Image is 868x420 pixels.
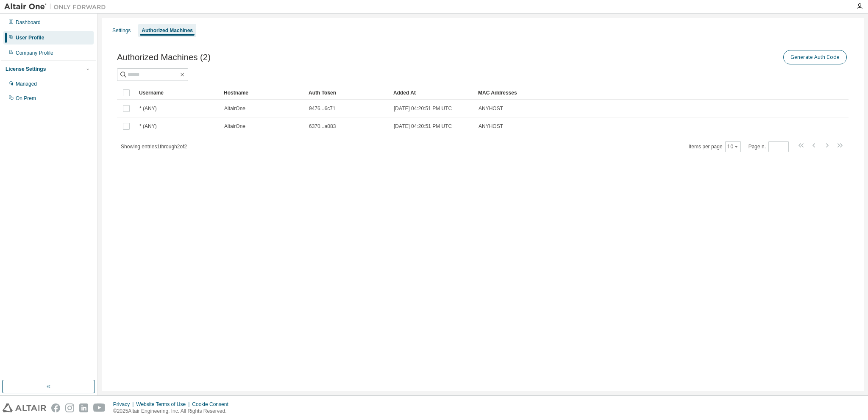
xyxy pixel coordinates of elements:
[117,53,211,62] span: Authorized Machines (2)
[65,403,74,412] img: instagram.svg
[224,86,302,100] div: Hostname
[689,141,741,152] span: Items per page
[224,105,245,112] span: AltairOne
[783,50,847,64] button: Generate Auth Code
[121,144,187,150] span: Showing entries 1 through 2 of 2
[142,27,193,34] div: Authorized Machines
[112,27,131,34] div: Settings
[113,408,234,415] p: © 2025 Altair Engineering, Inc. All Rights Reserved.
[93,403,106,412] img: youtube.svg
[224,123,245,130] span: AltairOne
[139,86,217,100] div: Username
[3,403,46,412] img: altair_logo.svg
[6,66,46,72] div: License Settings
[16,19,41,26] div: Dashboard
[139,123,157,130] span: * (ANY)
[394,105,452,112] span: [DATE] 04:20:51 PM UTC
[309,123,336,130] span: 6370...a083
[309,86,387,100] div: Auth Token
[136,401,192,408] div: Website Terms of Use
[748,141,789,152] span: Page n.
[51,403,60,412] img: facebook.svg
[139,105,157,112] span: * (ANY)
[479,105,503,112] span: ANYHOST
[309,105,336,112] span: 9476...6c71
[394,123,452,130] span: [DATE] 04:20:51 PM UTC
[16,95,36,102] div: On Prem
[113,401,136,408] div: Privacy
[16,81,37,87] div: Managed
[479,123,503,130] span: ANYHOST
[16,50,53,56] div: Company Profile
[4,3,110,11] img: Altair One
[192,401,233,408] div: Cookie Consent
[393,86,471,100] div: Added At
[478,86,759,100] div: MAC Addresses
[79,403,88,412] img: linkedin.svg
[727,143,739,150] button: 10
[16,34,44,41] div: User Profile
